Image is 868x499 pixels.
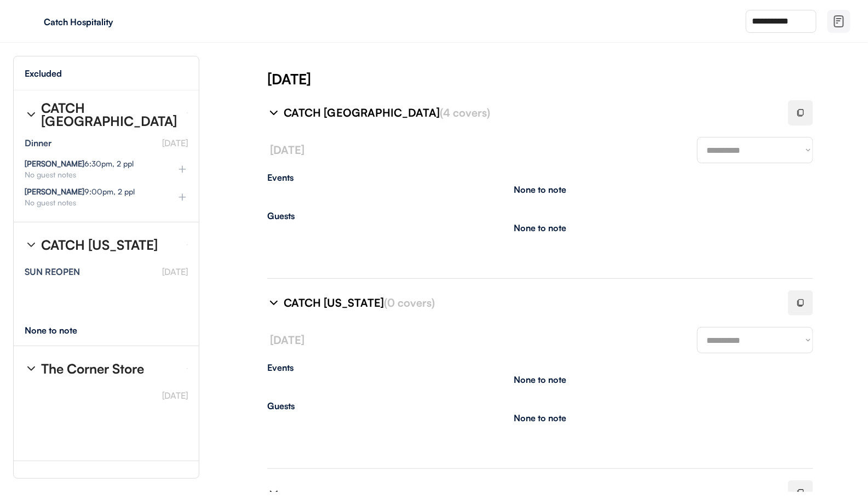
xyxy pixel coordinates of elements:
div: 9:00pm, 2 ppl [25,188,135,196]
strong: [PERSON_NAME] [25,159,84,168]
div: Guests [267,402,813,410]
div: None to note [514,223,567,232]
img: file-02.svg [832,15,846,28]
img: chevron-right%20%281%29.svg [25,108,38,121]
div: CATCH [US_STATE] [284,295,775,311]
font: (4 covers) [440,106,490,119]
div: 6:30pm, 2 ppl [25,160,134,168]
img: chevron-right%20%281%29.svg [25,238,38,251]
div: [DATE] [267,69,868,89]
font: [DATE] [162,137,188,148]
div: The Corner Store [41,362,144,375]
div: No guest notes [25,199,159,207]
div: Excluded [25,69,62,78]
div: SUN REOPEN [25,267,80,276]
font: [DATE] [270,143,304,157]
div: None to note [514,414,567,422]
div: None to note [25,326,97,335]
img: yH5BAEAAAAALAAAAAABAAEAAAIBRAA7 [22,13,39,30]
div: None to note [514,185,567,194]
font: [DATE] [270,333,304,347]
font: [DATE] [162,390,188,401]
div: Events [267,173,813,182]
div: Events [267,363,813,372]
div: CATCH [US_STATE] [41,238,158,251]
div: Dinner [25,139,51,147]
div: CATCH [GEOGRAPHIC_DATA] [41,101,178,128]
div: Catch Hospitality [44,18,182,26]
img: chevron-right%20%281%29.svg [25,362,38,375]
div: None to note [514,375,567,384]
div: Guests [267,211,813,220]
div: No guest notes [25,171,159,179]
img: plus%20%281%29.svg [177,192,188,203]
img: plus%20%281%29.svg [177,164,188,175]
font: (0 covers) [384,296,435,309]
img: chevron-right%20%281%29.svg [267,106,280,119]
div: CATCH [GEOGRAPHIC_DATA] [284,105,775,121]
img: chevron-right%20%281%29.svg [267,296,280,309]
font: [DATE] [162,266,188,277]
strong: [PERSON_NAME] [25,187,84,196]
